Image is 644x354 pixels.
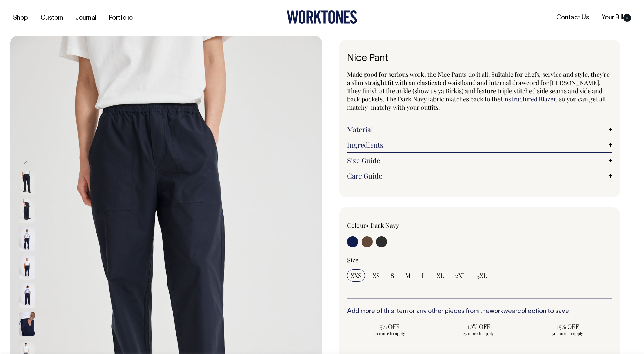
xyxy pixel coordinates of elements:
span: Made good for serious work, the Nice Pants do it all. Suitable for chefs, service and style, they... [347,70,610,103]
input: 10% OFF 25 more to apply [436,320,521,338]
img: dark-navy [19,227,35,251]
a: Shop [10,12,31,24]
input: 3XL [473,269,491,282]
input: S [387,269,398,282]
span: , so you can get all matchy-matchy with your outfits. [347,95,606,111]
span: S [391,271,394,280]
span: 15% OFF [528,322,607,331]
label: Dark Navy [370,221,399,229]
a: Material [347,125,612,133]
span: L [422,271,426,280]
span: • [366,221,369,229]
input: 15% OFF 50 more to apply [525,320,610,338]
img: dark-navy [19,171,35,195]
span: 3XL [477,271,487,280]
span: 2XL [455,271,466,280]
button: Previous [22,155,32,170]
span: 0 [623,14,631,22]
input: XS [369,269,383,282]
h1: Nice Pant [347,53,612,64]
img: dark-navy [19,199,35,223]
a: Contact Us [554,12,592,23]
input: XL [433,269,448,282]
input: 5% OFF 10 more to apply [347,320,432,338]
a: Size Guide [347,156,612,164]
a: Ingredients [347,141,612,149]
span: 50 more to apply [528,331,607,336]
input: L [418,269,429,282]
img: dark-navy [19,284,35,308]
span: XXS [351,271,362,280]
a: Portfolio [106,12,136,24]
div: Colour [347,221,453,229]
a: Unstructured Blazer [501,95,556,103]
span: 10 more to apply [351,331,429,336]
div: Size [347,256,612,264]
span: XS [373,271,380,280]
input: 2XL [452,269,469,282]
input: M [402,269,414,282]
h6: Add more of this item or any other pieces from the collection to save [347,308,612,315]
a: Journal [73,12,99,24]
a: Care Guide [347,172,612,180]
a: workwear [490,309,517,314]
a: Custom [38,12,66,24]
input: XXS [347,269,365,282]
span: XL [437,271,444,280]
img: dark-navy [19,312,35,336]
a: Your Bill0 [599,12,634,23]
span: 10% OFF [440,322,518,331]
span: 25 more to apply [440,331,518,336]
img: dark-navy [19,256,35,280]
span: 5% OFF [351,322,429,331]
span: M [405,271,411,280]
